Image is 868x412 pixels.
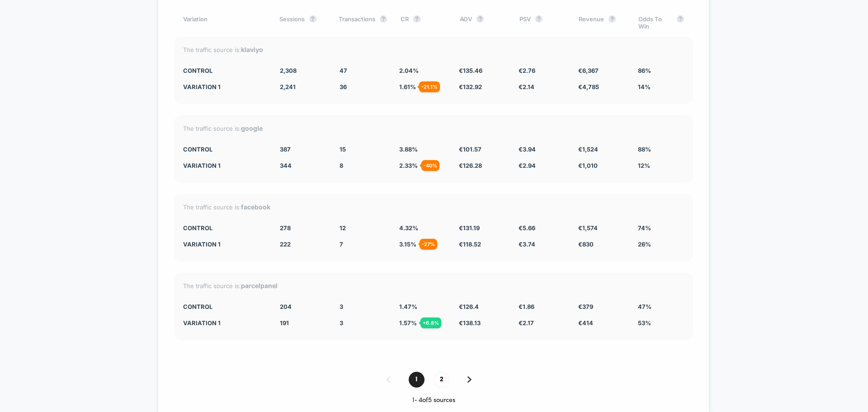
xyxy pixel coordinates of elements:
span: 2.04 % [399,67,419,74]
button: ? [535,15,542,23]
div: + 6.8 % [420,317,441,328]
div: AOV [460,15,505,30]
span: € 135.46 [459,67,482,74]
span: € 2.17 [519,319,534,327]
span: 204 [280,303,292,310]
span: 387 [280,146,291,153]
strong: facebook [241,203,270,211]
span: € 101.57 [459,146,481,153]
span: 2 [434,372,449,388]
div: 26% [638,241,684,248]
span: 3.88 % [399,146,418,153]
div: The traffic source is: [183,203,684,211]
strong: parcelpanel [241,282,278,289]
span: 222 [280,241,291,248]
span: 2.33 % [399,162,418,169]
span: € 3.74 [519,241,535,248]
div: Variation [183,15,266,30]
div: CONTROL [183,146,266,153]
span: 1.61 % [399,83,416,90]
span: € 126.4 [459,303,479,310]
div: 14% [638,83,684,90]
span: € 4,785 [578,83,599,90]
div: The traffic source is: [183,46,684,53]
div: 86% [638,67,684,74]
button: ? [380,15,387,23]
span: 12 [340,224,346,232]
span: 278 [280,224,291,232]
span: 2,308 [280,67,297,74]
span: € 2.14 [519,83,534,90]
span: 36 [340,83,347,90]
span: € 118.52 [459,241,481,248]
span: € 1,524 [578,146,598,153]
div: CONTROL [183,303,266,310]
div: The traffic source is: [183,124,684,132]
span: € 6,367 [578,67,599,74]
span: € 1,010 [578,162,598,169]
span: € 1.86 [519,303,534,310]
div: 74% [638,224,684,232]
span: € 2.94 [519,162,536,169]
div: Variation 1 [183,319,266,327]
span: 7 [340,241,343,248]
span: € 132.92 [459,83,482,90]
strong: google [241,124,263,132]
div: - 40 % [421,160,439,171]
div: CR [401,15,446,30]
span: 47 [340,67,347,74]
span: 1.47 % [399,303,417,310]
span: € 138.13 [459,319,481,327]
span: 3.15 % [399,241,416,248]
button: ? [413,15,420,23]
div: 12% [638,162,684,169]
div: Variation 1 [183,162,266,169]
div: - 27 % [420,239,437,250]
span: 2,241 [280,83,296,90]
div: - 21.1 % [419,81,440,92]
span: € 126.28 [459,162,482,169]
span: € 1,574 [578,224,598,232]
span: € 3.94 [519,146,536,153]
div: CONTROL [183,224,266,232]
span: 191 [280,319,289,327]
div: PSV [519,15,565,30]
div: Variation 1 [183,241,266,248]
div: Variation 1 [183,83,266,90]
span: € 5.66 [519,224,535,232]
span: 8 [340,162,343,169]
span: 1.57 % [399,319,417,327]
span: € 131.19 [459,224,480,232]
div: 47% [638,303,684,310]
button: ? [476,15,484,23]
div: The traffic source is: [183,282,684,289]
div: Transactions [339,15,387,30]
span: 1 [409,372,425,388]
div: Revenue [579,15,624,30]
div: 88% [638,146,684,153]
span: 4.32 % [399,224,418,232]
span: 15 [340,146,346,153]
span: € 414 [578,319,593,327]
strong: klaviyo [241,46,263,53]
span: € 2.76 [519,67,535,74]
div: Odds To Win [638,15,684,30]
img: pagination forward [467,376,472,383]
span: € 379 [578,303,593,310]
div: Sessions [279,15,325,30]
div: 53% [638,319,684,327]
div: 1 - 4 of 5 sources [174,397,693,404]
span: 3 [340,303,343,310]
button: ? [677,15,684,23]
span: € 830 [578,241,594,248]
button: ? [609,15,616,23]
span: 3 [340,319,343,327]
button: ? [309,15,316,23]
div: CONTROL [183,67,266,74]
span: 344 [280,162,292,169]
